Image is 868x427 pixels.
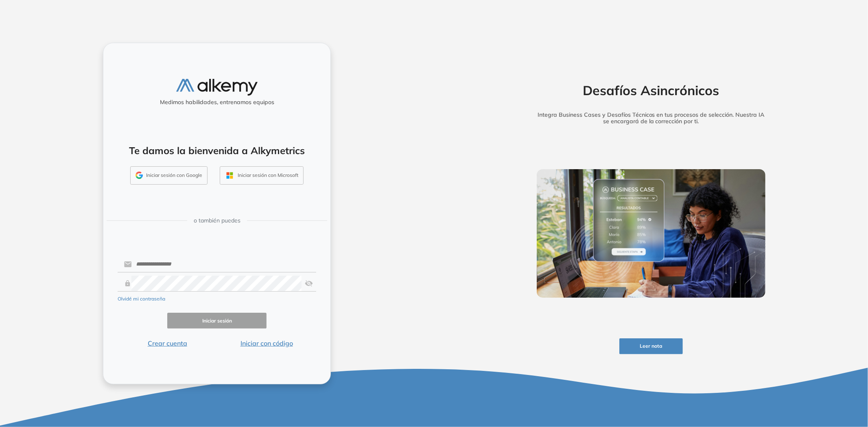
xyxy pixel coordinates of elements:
h2: Desafíos Asincrónicos [524,83,778,98]
img: GMAIL_ICON [136,172,143,179]
button: Crear cuenta [118,338,217,348]
img: logo-alkemy [176,79,258,96]
button: Iniciar con código [217,338,316,348]
span: o también puedes [194,216,241,225]
button: Olvidé mi contraseña [118,295,165,303]
img: img-more-info [537,169,765,298]
button: Iniciar sesión [167,313,267,329]
h4: Te damos la bienvenida a Alkymetrics [114,145,320,157]
img: OUTLOOK_ICON [225,171,234,180]
button: Iniciar sesión con Google [130,166,208,185]
button: Leer nota [619,338,683,354]
h5: Medimos habilidades, entrenamos equipos [107,99,327,106]
img: asd [305,276,313,291]
button: Iniciar sesión con Microsoft [220,166,304,185]
h5: Integra Business Cases y Desafíos Técnicos en tus procesos de selección. Nuestra IA se encargará ... [524,111,778,125]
